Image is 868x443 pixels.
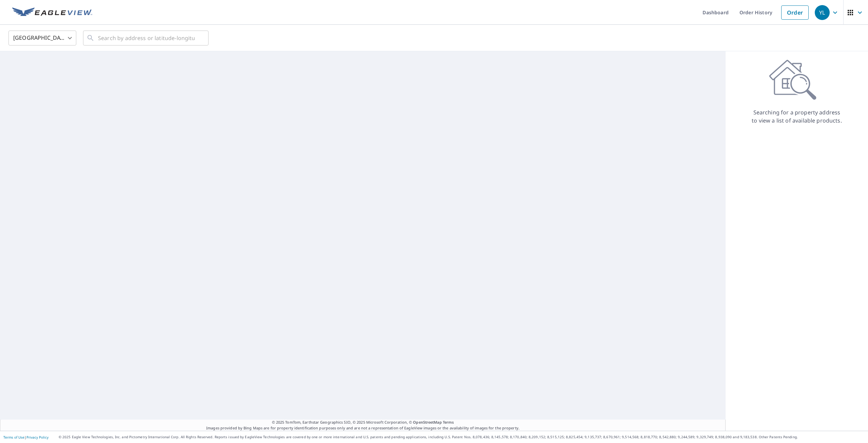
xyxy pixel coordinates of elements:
div: YL [815,5,830,20]
img: EV Logo [12,7,92,18]
span: © 2025 TomTom, Earthstar Geographics SIO, © 2025 Microsoft Corporation, © [272,420,454,425]
a: Terms of Use [3,435,24,440]
p: © 2025 Eagle View Technologies, Inc. and Pictometry International Corp. All Rights Reserved. Repo... [59,435,865,440]
a: Order [781,5,809,20]
a: Terms [443,420,454,425]
div: [GEOGRAPHIC_DATA] [8,29,76,48]
p: Searching for a property address to view a list of available products. [751,108,842,125]
input: Search by address or latitude-longitude [98,29,195,48]
p: | [3,435,48,439]
a: Privacy Policy [26,435,48,440]
a: OpenStreetMap [413,420,441,425]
